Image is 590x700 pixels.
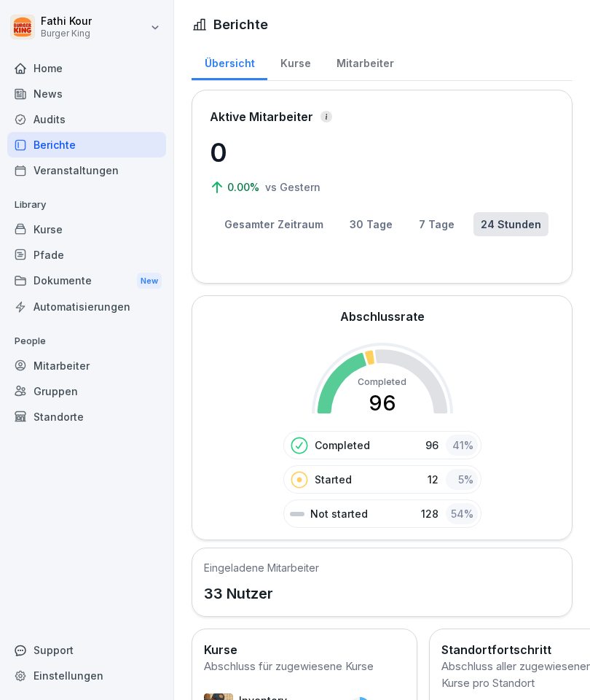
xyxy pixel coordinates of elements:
p: 0.00% [227,179,262,195]
p: Library [7,193,166,217]
p: 33 Nutzer [204,583,319,604]
div: Dokumente [7,268,166,295]
p: Burger King [41,28,92,39]
a: Audits [7,106,166,132]
p: Completed [315,437,370,453]
a: Übersicht [192,43,267,80]
a: Standorte [7,404,166,429]
a: Kurse [7,217,166,242]
div: Abschluss für zugewiesene Kurse [204,658,405,675]
a: Home [7,55,166,81]
h5: Eingeladene Mitarbeiter [204,560,319,575]
p: Started [315,472,352,487]
p: People [7,330,166,353]
a: Mitarbeiter [323,43,406,80]
a: Mitarbeiter [7,353,166,378]
a: Automatisierungen [7,294,166,319]
h2: Kurse [204,641,405,658]
div: Support [7,637,166,663]
a: News [7,81,166,106]
p: Fathi Kour [41,15,92,28]
div: 54 % [446,503,478,524]
p: 96 [425,437,438,453]
a: Berichte [7,132,166,157]
p: 128 [421,506,438,521]
button: 7 Tage [412,212,462,236]
div: New [137,273,162,289]
button: 24 Stunden [473,212,548,236]
a: Veranstaltungen [7,157,166,183]
div: 41 % [446,435,478,456]
div: 5 % [446,469,478,490]
a: DokumenteNew [7,268,166,295]
p: 12 [428,472,438,487]
p: Aktive Mitarbeiter [210,108,313,125]
a: Pfade [7,242,166,268]
h2: Abschlussrate [340,308,425,325]
a: Kurse [267,43,323,80]
p: Not started [310,506,368,521]
button: Gesamter Zeitraum [217,212,331,236]
h1: Berichte [213,15,268,34]
button: 30 Tage [342,212,400,236]
p: vs Gestern [265,179,320,195]
a: Einstellungen [7,663,166,688]
p: 0 [210,133,554,172]
a: Gruppen [7,378,166,404]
